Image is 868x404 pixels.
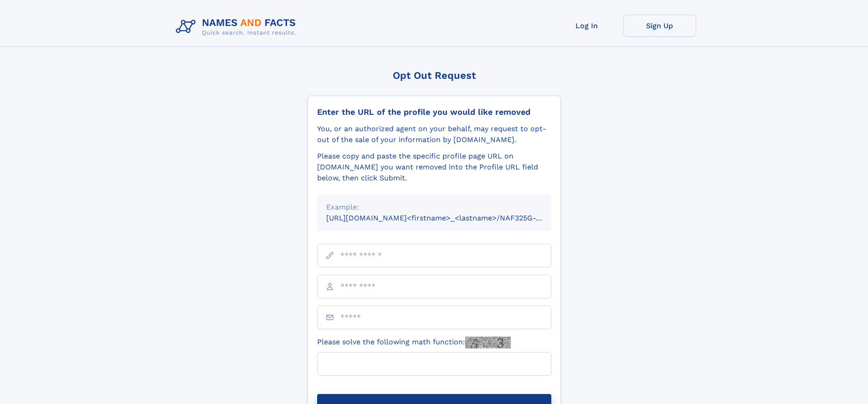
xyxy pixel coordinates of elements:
[550,15,623,37] a: Log In
[317,107,551,117] div: Enter the URL of the profile you would like removed
[317,151,551,184] div: Please copy and paste the specific profile page URL on [DOMAIN_NAME] you want removed into the Pr...
[623,15,696,37] a: Sign Up
[326,214,569,222] small: [URL][DOMAIN_NAME]<firstname>_<lastname>/NAF325G-xxxxxxxx
[317,337,511,348] label: Please solve the following math function:
[317,123,551,145] div: You, or an authorized agent on your behalf, may request to opt-out of the sale of your informatio...
[326,202,542,213] div: Example:
[308,70,561,81] div: Opt Out Request
[172,15,303,39] img: Logo Names and Facts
